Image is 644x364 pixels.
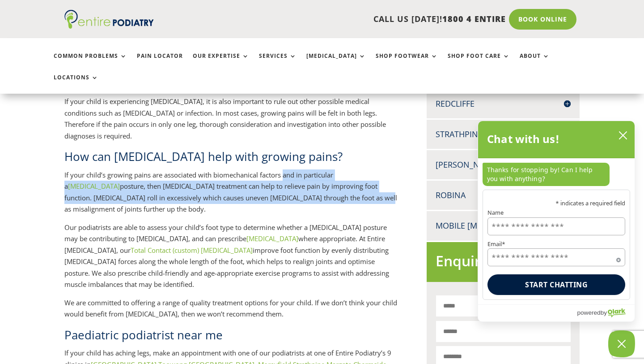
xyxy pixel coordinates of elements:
a: Entire Podiatry [64,22,154,30]
a: Services [259,53,297,72]
p: * indicates a required field [487,200,625,206]
img: logo (1) [64,10,154,29]
a: Common Problems [54,53,127,72]
button: Start chatting [487,274,625,295]
a: [MEDICAL_DATA] [68,182,120,191]
a: Total Contact (custom) [MEDICAL_DATA] [131,246,253,255]
div: olark chatbox [478,121,635,322]
label: Email* [487,241,625,247]
h4: Strathpine [436,129,571,140]
button: close chatbox [616,129,630,142]
a: About [520,53,550,72]
p: If your child’s growing pains are associated with biomechanical factors and in particular a postu... [64,169,398,222]
span: 1800 4 ENTIRE [442,13,506,24]
p: Our podiatrists are able to assess your child’s foot type to determine whether a [MEDICAL_DATA] p... [64,222,398,297]
label: Name [487,210,625,216]
p: CALL US [DATE]! [183,13,506,25]
span: by [601,307,607,318]
h2: Paediatric podiatrist near me [64,327,398,347]
a: Powered by Olark [577,305,635,321]
h4: Robina [436,190,571,201]
span: Required field [616,256,621,260]
h4: Mobile [MEDICAL_DATA] [436,220,571,231]
h4: Redcliffe [436,98,571,109]
input: Email [487,248,625,266]
h2: How can [MEDICAL_DATA] help with growing pains? [64,148,398,169]
a: Book Online [509,9,576,30]
a: [MEDICAL_DATA] [306,53,366,72]
p: Thanks for stopping by! Can I help you with anything? [483,163,610,186]
h2: Enquire Now [436,251,571,276]
h2: Chat with us! [487,130,560,148]
button: Close Chatbox [608,330,635,357]
p: We are committed to offering a range of quality treatment options for your child. If we don’t thi... [64,297,398,327]
a: Shop Foot Care [448,53,510,72]
a: Our Expertise [193,53,249,72]
a: Shop Footwear [376,53,438,72]
a: [MEDICAL_DATA] [246,234,298,243]
h4: [PERSON_NAME] [436,159,571,170]
div: chat [478,158,635,190]
span: powered [577,307,600,318]
a: Pain Locator [137,53,183,72]
input: Name [487,217,625,235]
a: Locations [54,74,98,94]
p: If your child is experiencing [MEDICAL_DATA], it is also important to rule out other possible med... [64,96,398,148]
